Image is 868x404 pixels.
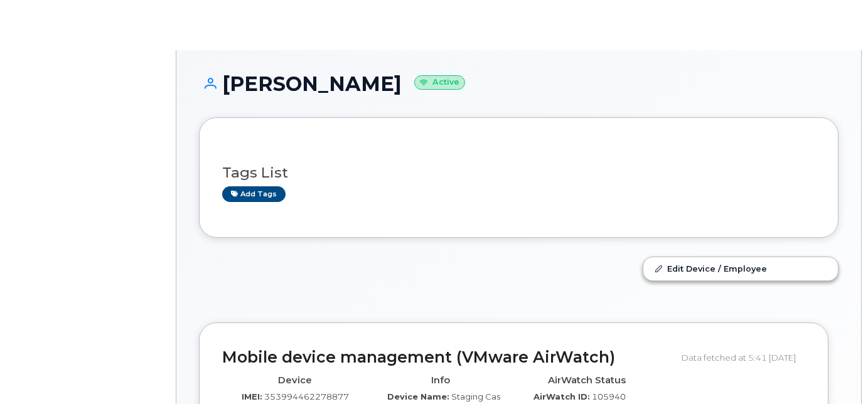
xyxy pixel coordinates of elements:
label: Device Name: [387,391,449,403]
h4: Device [232,375,358,386]
span: 353994462278877 [264,391,349,401]
small: Active [414,75,465,90]
label: AirWatch ID: [533,391,590,403]
label: IMEI: [242,391,262,403]
h4: AirWatch Status [523,375,650,386]
a: Add tags [222,186,286,202]
h4: Info [377,375,504,386]
h3: Tags List [222,165,815,181]
span: 105940 [592,391,626,401]
a: Edit Device / Employee [643,257,838,280]
div: Data fetched at 5:41 [DATE] [682,346,805,369]
h1: [PERSON_NAME] [199,73,839,95]
h2: Mobile device management (VMware AirWatch) [222,349,672,366]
